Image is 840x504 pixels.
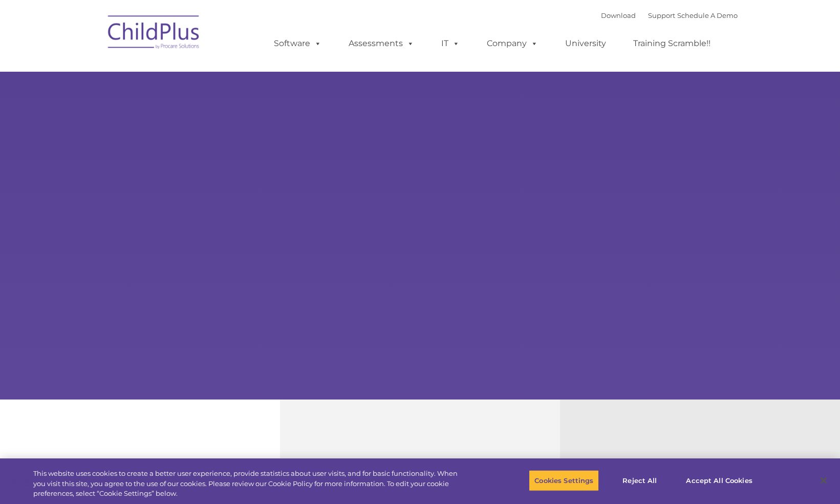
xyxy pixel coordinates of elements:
[680,470,758,491] button: Accept All Cookies
[33,469,462,499] div: This website uses cookies to create a better user experience, provide statistics about user visit...
[103,8,205,59] img: ChildPlus by Procare Solutions
[812,469,835,492] button: Close
[648,11,675,19] a: Support
[477,33,548,54] a: Company
[601,11,636,19] a: Download
[555,33,616,54] a: University
[529,470,599,491] button: Cookies Settings
[601,11,738,19] font: |
[608,470,672,491] button: Reject All
[623,33,721,54] a: Training Scramble!!
[677,11,738,19] a: Schedule A Demo
[264,33,332,54] a: Software
[431,33,470,54] a: IT
[338,33,424,54] a: Assessments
